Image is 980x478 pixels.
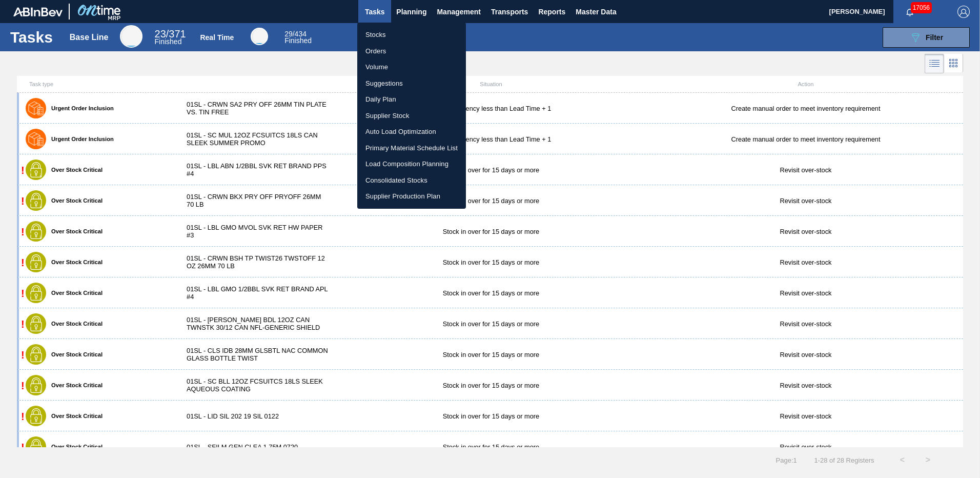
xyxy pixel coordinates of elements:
a: Consolidated Stocks [357,172,466,189]
a: Volume [357,59,466,75]
a: Supplier Stock [357,108,466,124]
a: Stocks [357,27,466,43]
a: Suggestions [357,75,466,92]
a: Auto Load Optimization [357,124,466,140]
a: Primary Material Schedule List [357,140,466,156]
a: Load Composition Planning [357,156,466,172]
a: Orders [357,43,466,59]
a: Daily Plan [357,91,466,108]
a: Supplier Production Plan [357,188,466,205]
